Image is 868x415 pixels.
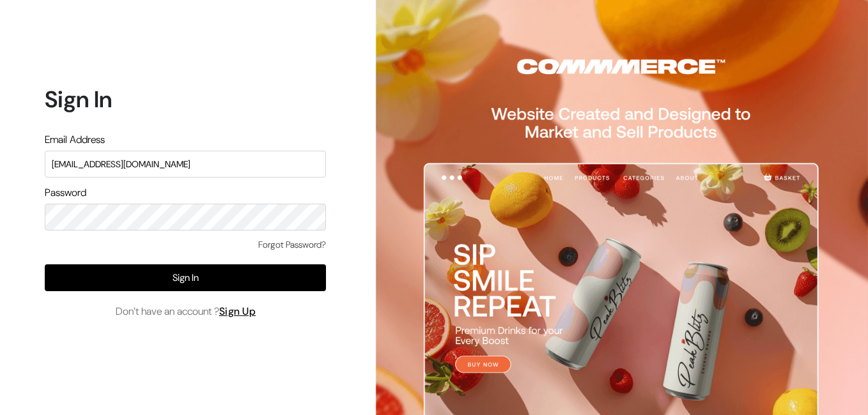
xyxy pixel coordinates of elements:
a: Sign Up [219,305,256,318]
a: Forgot Password? [258,238,326,252]
span: Don’t have an account ? [116,304,256,319]
label: Password [45,185,86,200]
h1: Sign In [45,86,326,113]
label: Email Address [45,132,105,147]
button: Sign In [45,264,326,291]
